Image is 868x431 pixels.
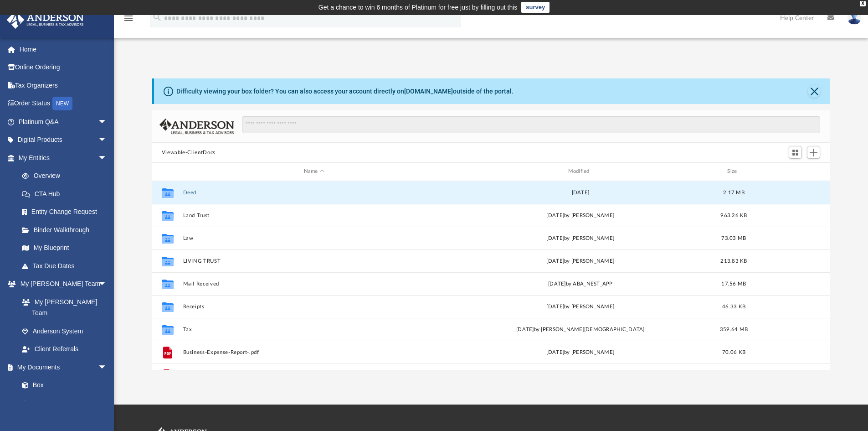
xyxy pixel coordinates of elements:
div: id [156,167,179,176]
a: Order StatusNEW [6,94,121,113]
div: close [860,1,866,6]
div: Size [715,167,752,176]
div: Difficulty viewing your box folder? You can also access your account directly on outside of the p... [176,87,514,96]
span: [DATE] [516,327,534,332]
img: User Pic [847,11,861,25]
a: Tax Due Dates [13,257,121,275]
a: Digital Productsarrow_drop_down [6,131,121,149]
button: Viewable-ClientDocs [162,149,216,157]
button: Mail Received [183,281,445,287]
a: My Entitiesarrow_drop_down [6,149,121,167]
a: Tax Organizers [6,76,121,94]
span: arrow_drop_down [98,149,116,167]
div: Get a chance to win 6 months of Platinum for free just by filling out this [318,2,518,13]
button: Tax [183,327,445,332]
a: CTA Hub [13,185,121,203]
a: Online Ordering [6,58,121,77]
div: [DATE] by [PERSON_NAME] [449,348,712,356]
span: 46.33 KB [722,304,745,309]
div: [DATE] [449,188,712,197]
span: arrow_drop_down [98,358,116,377]
button: Close [808,85,821,98]
span: 2.17 MB [723,190,745,195]
span: 70.06 KB [722,349,745,354]
a: Home [6,40,121,58]
span: arrow_drop_down [98,131,116,150]
a: My [PERSON_NAME] Teamarrow_drop_down [6,275,116,293]
button: Receipts [183,304,445,310]
a: Platinum Q&Aarrow_drop_down [6,113,121,131]
a: survey [521,2,550,13]
a: Overview [13,167,121,185]
div: grid [152,181,831,370]
span: arrow_drop_down [98,275,116,294]
div: NEW [52,97,72,110]
a: My Blueprint [13,239,116,257]
input: Search files and folders [242,116,820,133]
div: by [PERSON_NAME][DEMOGRAPHIC_DATA] [449,325,712,333]
div: [DATE] by [PERSON_NAME] [449,211,712,219]
a: Client Referrals [13,340,116,358]
img: Anderson Advisors Platinum Portal [4,11,87,29]
i: search [152,12,162,22]
div: [DATE] by [PERSON_NAME] [449,234,712,242]
a: Binder Walkthrough [13,221,121,239]
div: [DATE] by [PERSON_NAME] [449,302,712,311]
span: 213.83 KB [720,258,747,263]
button: Switch to Grid View [789,146,802,159]
a: Box [13,376,112,395]
a: [DOMAIN_NAME] [404,88,453,95]
span: 17.56 MB [721,281,746,286]
a: My Documentsarrow_drop_down [6,358,116,376]
div: id [756,167,820,176]
a: Meeting Minutes [13,394,116,412]
button: Business-Expense-Report-.pdf [183,349,445,355]
i: menu [123,13,134,24]
div: Name [182,167,445,176]
a: Anderson System [13,322,116,340]
button: Law [183,235,445,241]
div: [DATE] by [PERSON_NAME] [449,257,712,265]
a: My [PERSON_NAME] Team [13,293,112,322]
button: Deed [183,190,445,196]
span: 963.26 KB [720,213,747,218]
button: Land Trust [183,213,445,218]
span: arrow_drop_down [98,113,116,131]
button: Add [807,146,821,159]
span: 359.64 MB [720,327,748,332]
button: LIVING TRUST [183,258,445,264]
span: 73.03 MB [721,235,746,240]
div: Modified [449,167,711,176]
a: menu [123,17,134,24]
a: Entity Change Request [13,203,121,221]
div: [DATE] by ABA_NEST_APP [449,280,712,288]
